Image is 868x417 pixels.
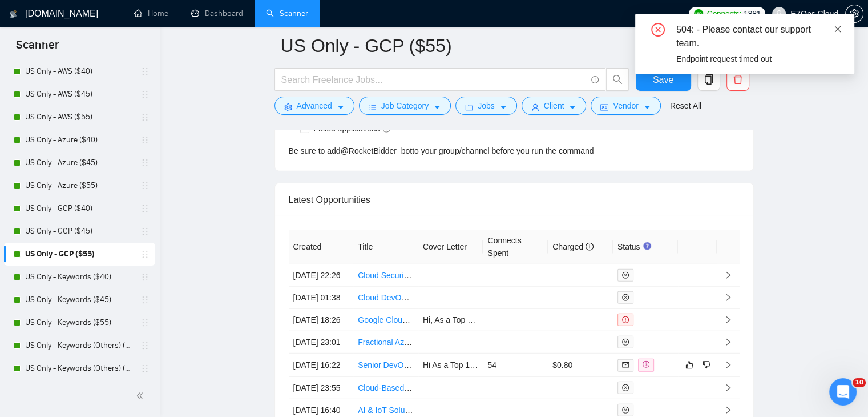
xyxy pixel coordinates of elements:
span: Client [544,99,564,112]
span: exclamation-circle [622,316,629,323]
span: bars [369,103,377,111]
button: idcardVendorcaret-down [591,97,660,115]
div: 🔠 GigRadar Search Syntax: Query Operators for Optimized Job Searches [23,292,191,316]
img: logo [23,22,41,40]
span: setting [846,9,863,18]
td: Senior DevOps GCP [353,354,418,377]
span: close-circle [622,294,629,301]
span: close-circle [622,384,629,391]
th: Created [289,230,354,264]
span: holder [140,364,150,373]
span: holder [140,272,150,282]
span: holder [140,181,150,190]
span: holder [140,113,150,122]
td: [DATE] 23:55 [289,377,354,399]
div: Send us a message [23,183,191,195]
span: Help [181,340,199,348]
span: right [724,294,732,302]
iframe: Intercom live chat [829,378,857,406]
span: idcard [600,103,608,111]
a: Cloud-Based Cybersecurity Lab Development with Containerized Vulnerable Apps [358,383,648,392]
span: Advanced [297,99,332,112]
span: Search for help [23,233,92,245]
span: Job Category [381,99,429,112]
span: holder [140,204,150,213]
a: US Only - Keywords ($55) [25,311,134,334]
span: caret-down [499,103,507,111]
div: Close [196,18,217,39]
td: [DATE] 18:26 [289,309,354,331]
span: 10 [853,378,866,387]
span: right [724,361,732,369]
div: ✅ How To: Connect your agency to [DOMAIN_NAME] [17,255,212,288]
a: US Only - Azure ($55) [25,174,134,197]
span: 1881 [744,7,761,20]
span: search [607,74,628,85]
a: Reset All [670,99,701,112]
a: dashboardDashboard [191,9,243,18]
a: US Only - Keywords ($40) [25,266,134,288]
span: holder [140,318,150,327]
a: US Only - Azure ($45) [25,151,134,174]
span: holder [140,135,150,145]
span: setting [284,103,292,111]
span: right [724,406,732,414]
span: Jobs [478,99,495,112]
span: caret-down [337,103,345,111]
a: US Only - GCP ($40) [25,197,134,220]
span: user [775,10,783,18]
a: searchScanner [266,9,308,18]
span: Messages [95,340,134,348]
a: US Only - AWS ($55) [25,106,134,129]
span: info-circle [586,243,594,251]
button: folderJobscaret-down [455,97,517,115]
span: Connects: [707,7,741,20]
span: caret-down [568,103,576,111]
a: AI & IoT Solutions Architect [358,406,454,415]
span: holder [140,341,150,350]
span: right [724,384,732,392]
button: Help [152,312,228,358]
a: US Only - Keywords (Others) ($45) [25,357,134,380]
div: Send us a messageWe typically reply in under a minute [11,173,217,216]
a: Cloud DevOps Platform Engineer (Onsite Alpharetta [GEOGRAPHIC_DATA]) [358,293,630,302]
span: caret-down [433,103,441,111]
th: Cover Letter [418,230,483,264]
span: dislike [703,360,710,370]
button: barsJob Categorycaret-down [359,97,451,115]
span: close-circle [622,272,629,279]
span: holder [140,67,150,76]
span: Home [25,340,51,348]
input: Scanner name... [281,31,730,60]
td: Fractional Azure Cloud & DevOps Architect [353,331,418,354]
a: setting [845,9,863,18]
span: close [834,25,842,33]
img: logo [10,5,18,23]
a: US Only - Keywords (Others) ($40) [25,334,134,357]
div: Be sure to add to your group/channel before you run the command [289,145,740,157]
div: ✅ How To: Connect your agency to [DOMAIN_NAME] [23,259,191,283]
a: US Only - GCP ($45) [25,220,134,243]
span: dollar [643,361,649,368]
p: Hi [EMAIL_ADDRESS][DOMAIN_NAME] 👋 [23,81,205,139]
td: [DATE] 16:22 [289,354,354,377]
th: Title [353,230,418,264]
input: Search Freelance Jobs... [281,73,586,87]
span: close-circle [622,339,629,346]
div: Latest Opportunities [289,183,740,216]
span: caret-down [643,103,651,111]
span: right [724,316,732,324]
a: US Only - AWS ($40) [25,60,134,83]
a: Fractional Azure Cloud & DevOps Architect [358,338,510,347]
span: folder [465,103,473,111]
span: like [685,360,693,370]
span: right [724,271,732,279]
span: Vendor [613,99,638,112]
th: Status [613,230,678,264]
a: @RocketBidder_bot [341,145,413,157]
div: 504: - Please contact our support team. [676,23,841,50]
a: Cloud Security Engineer [358,271,444,280]
a: homeHome [134,9,168,18]
td: Cloud Security Engineer [353,264,418,287]
span: holder [140,90,150,99]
